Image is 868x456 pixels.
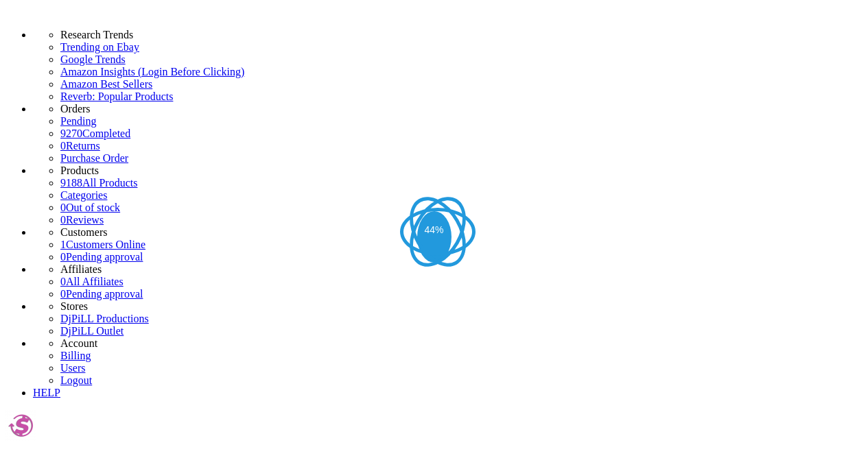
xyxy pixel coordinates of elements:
li: Products [60,165,863,177]
li: Orders [60,103,863,115]
a: Pending [60,115,863,128]
a: 0Returns [60,140,100,152]
a: 0Pending approval [60,251,143,263]
a: Purchase Order [60,152,128,164]
a: DjPiLL Outlet [60,325,124,337]
span: 1 [60,239,66,250]
a: Google Trends [60,53,863,66]
span: 0 [60,140,66,152]
a: Amazon Best Sellers [60,78,863,91]
span: 0 [60,288,66,300]
a: Amazon Insights (Login Before Clicking) [60,66,863,78]
li: Customers [60,226,863,239]
li: Stores [60,300,863,313]
a: Categories [60,189,107,201]
a: 0Reviews [60,214,104,226]
a: Trending on Ebay [60,41,863,53]
a: HELP [33,387,60,398]
img: djpill [5,410,36,441]
a: Billing [60,350,91,361]
a: 0All Affiliates [60,276,124,287]
a: DjPiLL Productions [60,313,149,324]
a: Users [60,362,85,374]
span: 0 [60,276,66,287]
li: Research Trends [60,29,863,41]
li: Account [60,337,863,350]
span: 0 [60,214,66,226]
a: 9188All Products [60,177,137,189]
a: Reverb: Popular Products [60,91,863,103]
span: 0 [60,202,66,213]
a: 1Customers Online [60,239,145,250]
a: Logout [60,374,92,386]
a: 9270Completed [60,128,130,139]
li: Affiliates [60,263,863,276]
a: 0Out of stock [60,202,120,213]
span: 9188 [60,177,82,189]
a: 0Pending approval [60,288,143,300]
span: 0 [60,251,66,263]
span: 9270 [60,128,82,139]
